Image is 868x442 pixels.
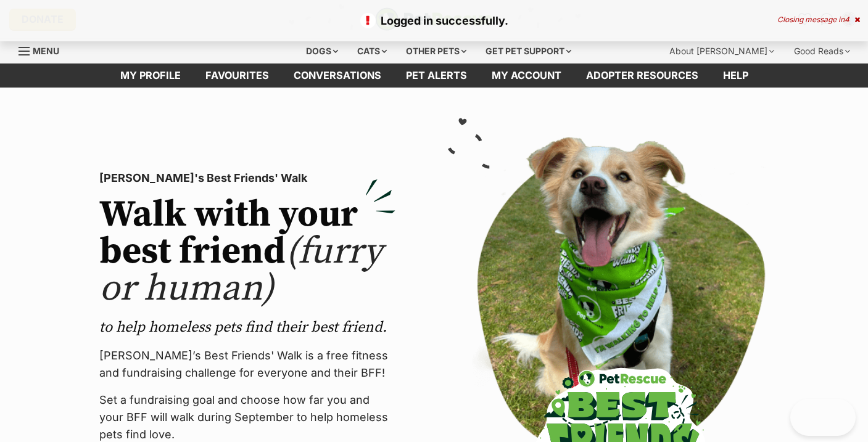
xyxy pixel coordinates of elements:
a: Adopter resources [574,63,711,88]
span: Menu [33,46,59,56]
div: Get pet support [477,39,580,63]
a: My profile [108,63,193,88]
a: conversations [281,63,394,88]
a: Pet alerts [394,63,479,88]
h2: Walk with your best friend [99,197,395,308]
span: (furry or human) [99,229,382,312]
div: Dogs [297,39,347,63]
p: [PERSON_NAME]'s Best Friends' Walk [99,170,395,187]
a: Menu [19,39,68,61]
p: [PERSON_NAME]’s Best Friends' Walk is a free fitness and fundraising challenge for everyone and t... [99,347,395,382]
div: Good Reads [785,39,859,63]
a: Help [711,63,761,88]
a: My account [479,63,574,88]
a: Favourites [193,63,281,88]
div: Other pets [397,39,475,63]
div: About [PERSON_NAME] [661,39,783,63]
p: to help homeless pets find their best friend. [99,317,395,337]
iframe: Help Scout Beacon - Open [790,399,856,436]
div: Cats [349,39,395,63]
